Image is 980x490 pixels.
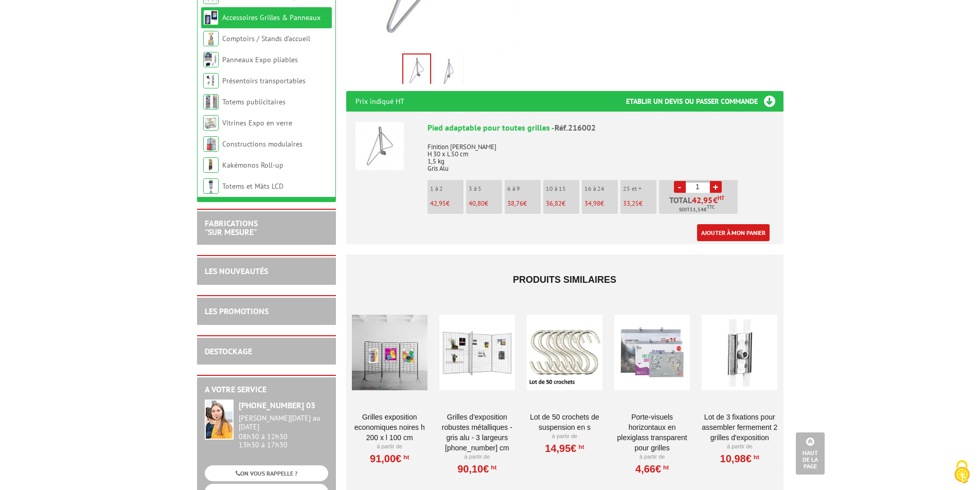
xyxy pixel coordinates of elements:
p: € [469,200,502,207]
p: € [623,200,656,207]
p: Finition [PERSON_NAME] H 30 x L 50 cm 1,5 kg Gris Alu [427,136,774,172]
a: Ajouter à mon panier [697,224,770,241]
a: LES NOUVEAUTÉS [205,266,268,276]
a: + [710,181,722,193]
img: Vitrines Expo en verre [203,115,219,131]
sup: HT [752,453,759,461]
a: 90,10€HT [457,466,496,472]
a: 91,00€HT [370,456,409,462]
h3: Etablir un devis ou passer commande [626,91,783,112]
a: Totems publicitaires [222,97,286,106]
a: Grilles d'exposition robustes métalliques - gris alu - 3 largeurs [PHONE_NUMBER] cm [439,412,515,453]
a: Haut de la page [796,432,825,475]
a: LES PROMOTIONS [205,306,269,316]
div: [PERSON_NAME][DATE] au [DATE] [239,414,328,431]
span: 33,25 [623,199,639,208]
img: Pied adaptable pour toutes grilles [355,122,404,170]
span: 42,95 [430,199,446,208]
span: Soit € [679,206,715,214]
p: À partir de [614,453,690,461]
a: Constructions modulaires [222,139,302,149]
span: 38,76 [507,199,523,208]
sup: HT [577,443,584,450]
p: € [546,200,579,207]
sup: HT [661,464,669,471]
a: 10,98€HT [720,456,759,462]
div: 08h30 à 12h30 13h30 à 17h30 [239,414,328,449]
a: Kakémonos Roll-up [222,160,283,170]
a: Comptoirs / Stands d'accueil [222,34,310,43]
p: À partir de [702,443,777,451]
sup: TTC [707,204,715,210]
span: 51,54 [690,206,704,214]
p: À partir de [439,453,515,461]
img: Kakémonos Roll-up [203,157,219,173]
a: Panneaux Expo pliables [222,55,298,64]
img: Constructions modulaires [203,136,219,152]
img: Accessoires Grilles & Panneaux [203,10,219,25]
p: 10 à 15 [546,185,579,192]
img: Totems publicitaires [203,94,219,110]
img: 216018_pied_grille_expo.jpg [403,55,430,86]
img: Panneaux Expo pliables [203,52,219,67]
sup: HT [718,194,724,202]
a: FABRICATIONS"Sur Mesure" [205,218,258,238]
img: Cookies (fenêtre modale) [949,459,975,485]
p: Total [662,196,738,214]
img: Présentoirs transportables [203,73,219,88]
span: Réf.216002 [555,122,596,133]
a: Lot de 3 fixations pour assembler fermement 2 grilles d'exposition [702,412,777,443]
span: € [713,196,718,204]
a: 4,66€HT [635,466,669,472]
a: Grilles Exposition Economiques Noires H 200 x L 100 cm [352,412,427,443]
a: 14,95€HT [545,445,584,451]
sup: HT [489,464,496,471]
img: Totems et Mâts LCD [203,178,219,194]
a: Présentoirs transportables [222,76,306,85]
span: 34,98 [584,199,600,208]
p: € [584,200,618,207]
p: 6 à 9 [507,185,541,192]
p: 16 à 24 [584,185,618,192]
span: Produits similaires [513,275,616,285]
a: Accessoires Grilles & Panneaux [222,13,320,22]
p: € [507,200,541,207]
span: 42,95 [692,196,713,204]
img: widget-service.jpg [205,400,234,440]
p: 1 à 2 [430,185,464,192]
a: Vitrines Expo en verre [222,118,292,128]
span: 40,80 [469,199,485,208]
p: Prix indiqué HT [355,91,404,112]
h2: A votre service [205,385,328,394]
span: 36,82 [546,199,562,208]
p: 25 et + [623,185,656,192]
p: À partir de [352,443,427,451]
a: Porte-visuels horizontaux en plexiglass transparent pour grilles [614,412,690,453]
a: Lot de 50 crochets de suspension en S [527,412,602,432]
div: Pied adaptable pour toutes grilles - [427,122,774,134]
sup: HT [401,453,409,461]
p: 3 à 5 [469,185,502,192]
strong: [PHONE_NUMBER] 03 [239,400,315,410]
a: DESTOCKAGE [205,346,252,356]
img: Comptoirs / Stands d'accueil [203,31,219,46]
p: À partir de [527,432,602,441]
a: ON VOUS RAPPELLE ? [205,465,328,481]
img: 216018_pied_grille.jpg [436,56,461,87]
a: - [674,181,686,193]
a: Totems et Mâts LCD [222,182,283,191]
button: Cookies (fenêtre modale) [944,455,980,490]
p: € [430,200,464,207]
